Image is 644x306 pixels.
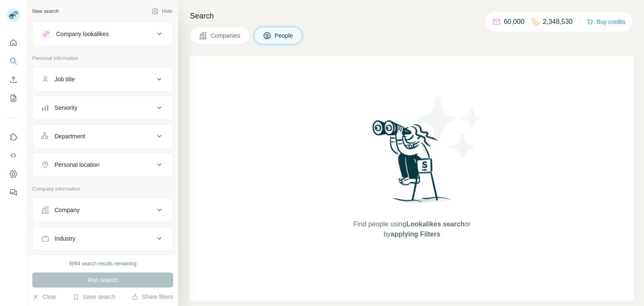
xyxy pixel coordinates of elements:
[210,31,241,40] span: Companies
[56,30,109,38] div: Company lookalikes
[55,234,75,243] div: Industry
[33,24,173,44] button: Company lookalikes
[275,31,294,40] span: People
[33,155,173,175] button: Personal location
[7,130,20,145] button: Use Surfe on LinkedIn
[543,17,573,27] p: 2,348,530
[190,10,634,22] h4: Search
[33,228,173,249] button: Industry
[345,219,479,239] span: Find people using or by
[132,293,173,301] button: Share filters
[146,5,178,18] button: Hide
[32,54,173,62] p: Personal information
[69,260,137,267] div: 9994 search results remaining
[7,166,20,182] button: Dashboard
[32,8,59,15] div: New search
[587,16,626,28] button: Buy credits
[32,185,173,193] p: Company information
[391,231,440,238] span: applying Filters
[7,72,20,87] button: Enrich CSV
[7,54,20,69] button: Search
[33,200,173,220] button: Company
[504,17,525,27] p: 60,000
[7,185,20,200] button: Feedback
[369,118,456,211] img: Surfe Illustration - Woman searching with binoculars
[7,148,20,163] button: Use Surfe API
[55,206,80,214] div: Company
[73,293,115,301] button: Save search
[33,69,173,89] button: Job title
[33,98,173,118] button: Seniority
[7,91,20,106] button: My lists
[33,126,173,146] button: Department
[55,75,75,83] div: Job title
[406,220,465,228] span: Lookalikes search
[55,132,85,140] div: Department
[55,104,77,112] div: Seniority
[7,35,20,50] button: Quick start
[55,161,99,169] div: Personal location
[412,90,488,165] img: Surfe Illustration - Stars
[32,293,56,301] button: Clear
